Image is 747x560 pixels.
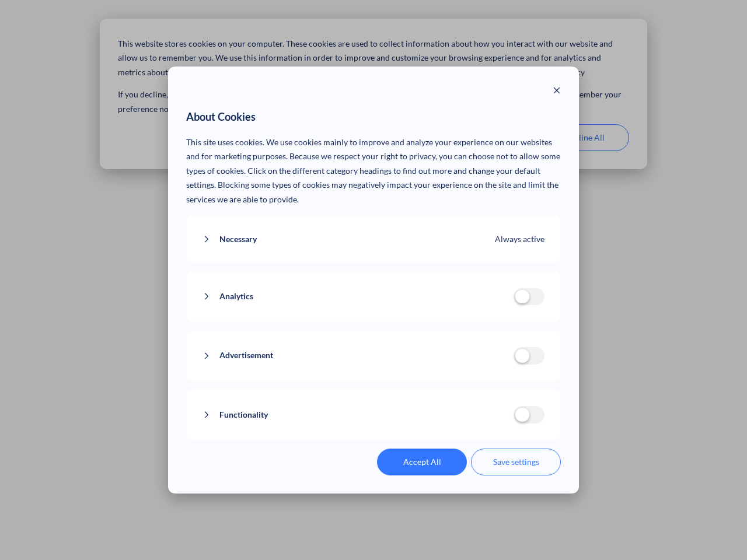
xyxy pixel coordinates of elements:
[377,449,467,475] button: Accept All
[219,232,257,247] span: Necessary
[689,504,747,560] iframe: Chat Widget
[186,108,256,127] span: About Cookies
[219,289,253,304] span: Analytics
[203,289,514,304] button: Analytics
[219,348,273,363] span: Advertisement
[219,408,268,422] span: Functionality
[553,85,561,99] button: Close modal
[471,449,561,475] button: Save settings
[495,232,544,247] span: Always active
[203,348,514,363] button: Advertisement
[203,232,495,247] button: Necessary
[186,135,561,207] p: This site uses cookies. We use cookies mainly to improve and analyze your experience on our websi...
[203,408,514,422] button: Functionality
